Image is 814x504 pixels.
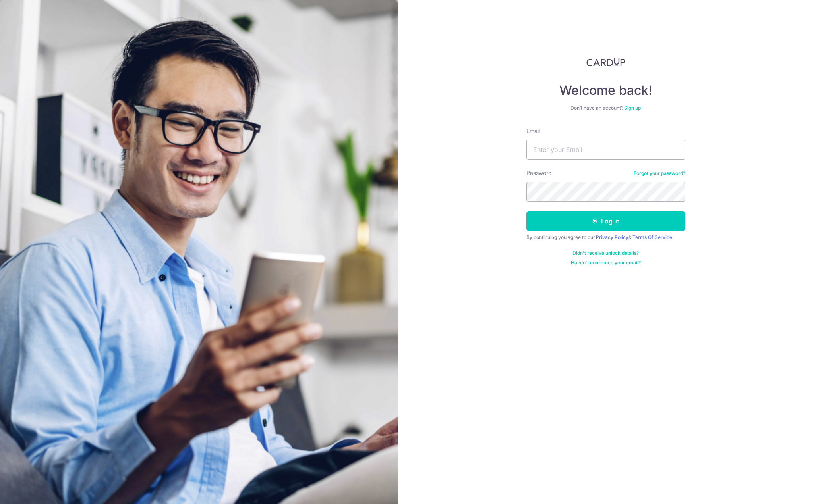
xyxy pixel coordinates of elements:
[586,57,625,67] img: CardUp Logo
[571,260,641,266] a: Haven't confirmed your email?
[526,234,685,240] div: By continuing you agree to our &
[624,105,641,111] a: Sign up
[634,170,685,177] a: Forgot your password?
[632,234,672,240] a: Terms Of Service
[526,83,685,98] h4: Welcome back!
[526,211,685,231] button: Log in
[596,234,628,240] a: Privacy Policy
[526,127,540,135] label: Email
[572,250,639,256] a: Didn't receive unlock details?
[526,140,685,160] input: Enter your Email
[526,105,685,111] div: Don’t have an account?
[526,169,552,177] label: Password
